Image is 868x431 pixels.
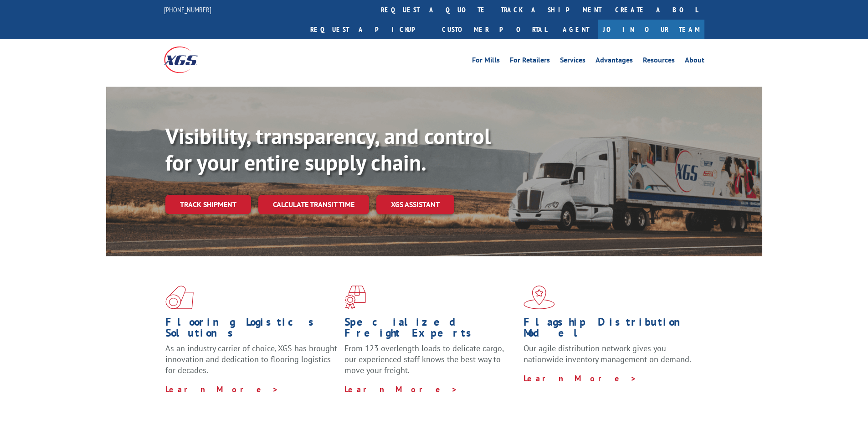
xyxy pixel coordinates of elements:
a: Learn More > [524,373,637,384]
b: Visibility, transparency, and control for your entire supply chain. [165,122,491,177]
a: For Mills [472,57,500,67]
h1: Specialized Freight Experts [344,317,517,343]
a: About [685,57,704,67]
img: xgs-icon-focused-on-flooring-red [344,286,366,309]
h1: Flooring Logistics Solutions [165,317,338,343]
a: Learn More > [344,384,458,395]
a: Resources [643,57,675,67]
a: Learn More > [165,384,279,395]
a: Calculate transit time [258,195,369,214]
a: Request a pickup [303,20,435,39]
img: xgs-icon-total-supply-chain-intelligence-red [165,286,194,309]
a: For Retailers [510,57,550,67]
a: Advantages [596,57,633,67]
a: Customer Portal [435,20,554,39]
a: Join Our Team [598,20,704,39]
span: Our agile distribution network gives you nationwide inventory management on demand. [524,343,691,364]
h1: Flagship Distribution Model [524,317,696,343]
a: XGS ASSISTANT [376,195,454,214]
a: Agent [554,20,598,39]
p: From 123 overlength loads to delicate cargo, our experienced staff knows the best way to move you... [344,343,517,384]
a: Services [560,57,586,67]
a: [PHONE_NUMBER] [164,5,211,14]
a: Track shipment [165,195,251,214]
img: xgs-icon-flagship-distribution-model-red [524,286,555,309]
span: As an industry carrier of choice, XGS has brought innovation and dedication to flooring logistics... [165,343,337,375]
